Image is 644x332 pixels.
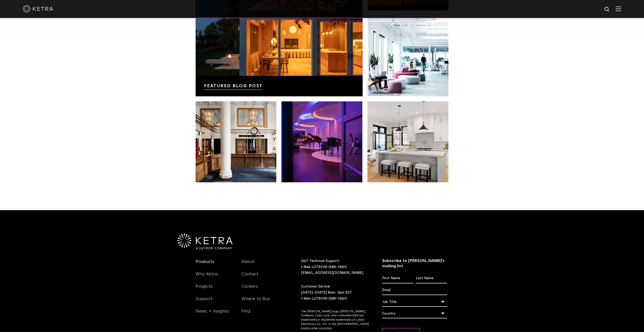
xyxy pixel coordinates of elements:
[301,258,369,276] p: 24/7 Technical Support:
[241,308,250,320] a: FAQ
[382,297,447,307] div: Job Title
[241,284,258,295] a: Careers
[196,259,214,271] a: Products
[382,274,413,283] input: First Name
[382,309,447,318] div: Country
[301,284,369,302] p: Customer Service: [DATE]-[DATE] 8am- 5pm EST
[416,274,447,283] input: Last Name
[23,5,53,13] img: ketra-logo-2019-white
[241,296,270,308] a: Where to Buy
[301,309,369,331] p: The [PERSON_NAME] logo, [PERSON_NAME], TruBeam, Color Lock, and Calibration360 are trademarks or ...
[301,271,363,275] a: [EMAIL_ADDRESS][DOMAIN_NAME]
[196,296,213,308] a: Support
[241,271,259,283] a: Contact
[301,265,347,269] a: 1-844-LUTRON1 (588-7661)
[382,285,447,295] input: Email
[382,258,447,269] h3: Subscribe to [PERSON_NAME]’s mailing list
[604,6,610,13] img: search icon
[301,297,347,300] a: 1-844-LUTRON1 (588-7661)
[196,258,234,320] div: Navigation Menu
[241,258,280,320] div: Navigation Menu
[196,271,218,283] a: Why Ketra
[177,234,233,249] img: Ketra-aLutronCo_White_RGB
[616,6,621,11] img: Hamburger%20Nav.svg
[196,284,213,295] a: Projects
[196,308,229,320] a: News + Insights
[241,259,254,271] a: About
